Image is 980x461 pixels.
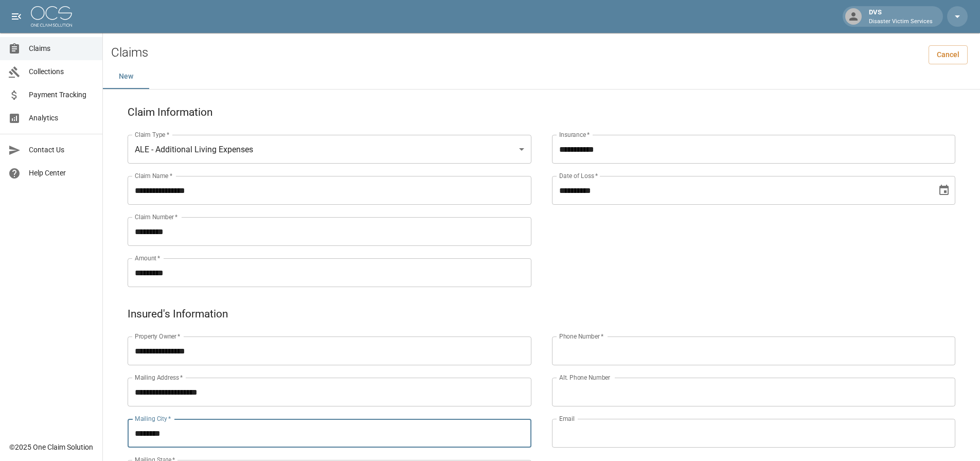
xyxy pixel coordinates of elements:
[103,64,980,89] div: dynamic tabs
[135,254,161,262] label: Amount
[29,43,94,54] span: Claims
[135,212,177,221] label: Claim Number
[128,135,531,164] div: ALE - Additional Living Expenses
[869,17,933,26] p: Disaster Victim Services
[29,66,94,77] span: Collections
[111,45,148,60] h2: Claims
[865,7,937,26] div: DVS
[929,45,968,64] a: Cancel
[559,130,590,139] label: Insurance
[29,168,94,179] span: Help Center
[9,442,93,452] div: © 2025 One Claim Solution
[29,113,94,123] span: Analytics
[31,6,72,27] img: ocs-logo-white-transparent.png
[135,171,172,180] label: Claim Name
[29,145,94,155] span: Contact Us
[934,180,954,201] button: Choose date, selected date is May 10, 2025
[29,90,94,100] span: Payment Tracking
[559,373,610,382] label: Alt. Phone Number
[559,171,598,180] label: Date of Loss
[135,373,183,382] label: Mailing Address
[559,414,575,423] label: Email
[135,414,171,423] label: Mailing City
[135,332,181,341] label: Property Owner
[135,130,169,139] label: Claim Type
[559,332,603,341] label: Phone Number
[6,6,27,27] button: open drawer
[103,64,149,89] button: New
